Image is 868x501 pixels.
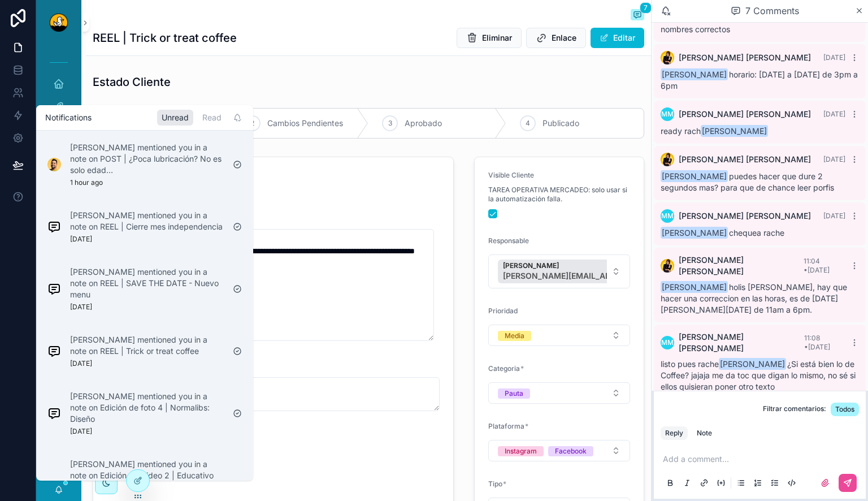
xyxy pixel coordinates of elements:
[661,282,847,314] span: holis [PERSON_NAME], hay que hacer una correccion en las horas, es de [DATE] [PERSON_NAME][DATE] ...
[36,45,81,232] div: scrollable content
[488,422,524,430] span: Plataforma
[457,28,522,48] button: Eliminar
[679,210,811,222] span: [PERSON_NAME] [PERSON_NAME]
[831,403,859,416] button: Todos
[70,142,224,176] p: [PERSON_NAME] mentioned you in a note on POST | ¿Poca lubricación? No es solo edad…
[631,9,644,23] button: 7
[498,387,530,399] button: Unselect PAUTA
[661,126,769,136] span: ready rach
[763,404,826,416] span: Filtrar comentarios:
[488,171,534,179] span: Visible Cliente
[157,110,193,126] div: Unread
[661,2,857,34] span: ready me faltaría saber las horas y los días, puse de ejemplo lo de Coffee para ponerlos nombres ...
[488,382,630,404] button: Select Button
[679,154,811,165] span: [PERSON_NAME] [PERSON_NAME]
[661,228,784,237] span: chequea rache
[267,118,343,129] span: Cambios Pendientes
[503,261,684,270] span: [PERSON_NAME]
[661,338,674,347] span: MM
[661,426,688,440] button: Reply
[488,440,630,461] button: Select Button
[405,118,442,129] span: Aprobado
[661,70,858,90] span: horario: [DATE] a [DATE] de 3pm a 6pm
[640,2,652,14] span: 7
[661,68,728,80] span: [PERSON_NAME]
[70,427,92,436] p: [DATE]
[719,358,786,370] span: [PERSON_NAME]
[679,331,804,354] span: [PERSON_NAME] [PERSON_NAME]
[661,171,834,192] span: puedes hacer que dure 2 segundos mas? para que de chance leer porfis
[542,118,579,129] span: Publicado
[70,235,92,244] p: [DATE]
[47,344,61,358] img: Notification icon
[488,364,520,373] span: Categoria
[93,30,237,46] h1: REEL | Trick or treat coffee
[70,303,92,312] p: [DATE]
[823,110,845,118] span: [DATE]
[804,257,830,274] span: 11:04 • [DATE]
[388,119,392,128] span: 3
[488,254,630,288] button: Select Button
[661,211,674,221] span: MM
[661,227,728,239] span: [PERSON_NAME]
[526,119,530,128] span: 4
[70,334,224,357] p: [PERSON_NAME] mentioned you in a note on REEL | Trick or treat coffee
[701,125,768,137] span: [PERSON_NAME]
[692,426,717,440] button: Note
[505,446,537,456] div: Instagram
[823,155,845,163] span: [DATE]
[70,178,103,187] p: 1 hour ago
[526,28,586,48] button: Enlace
[47,158,61,171] img: Notification icon
[47,407,61,420] img: Notification icon
[548,445,593,456] button: Unselect FACEBOOK
[70,391,224,425] p: [PERSON_NAME] mentioned you in a note on Edición de foto 4 | Normalibs: Diseño
[661,110,674,119] span: MM
[107,174,440,189] h4: REEL | Trick or treat coffee
[661,170,728,182] span: [PERSON_NAME]
[45,112,92,123] h1: Notifications
[47,282,61,296] img: Notification icon
[505,331,524,341] div: Media
[488,306,518,315] span: Prioridad
[679,52,811,63] span: [PERSON_NAME] [PERSON_NAME]
[70,210,224,232] p: [PERSON_NAME] mentioned you in a note on REEL | Cierre mes independencia
[93,74,171,90] h1: Estado Cliente
[198,110,226,126] div: Read
[745,4,799,18] span: 7 Comments
[679,254,804,277] span: [PERSON_NAME] [PERSON_NAME]
[488,325,630,346] button: Select Button
[552,32,576,44] span: Enlace
[591,28,644,48] button: Editar
[488,185,630,204] span: TAREA OPERATIVA MERCADEO: solo usar si la automatización falla.
[555,446,587,456] div: Facebook
[823,211,845,220] span: [DATE]
[661,281,728,293] span: [PERSON_NAME]
[47,220,61,234] img: Notification icon
[70,359,92,368] p: [DATE]
[804,334,830,351] span: 11:08 • [DATE]
[488,480,502,488] span: Tipo
[823,53,845,62] span: [DATE]
[50,14,68,32] img: App logo
[498,445,544,456] button: Unselect INSTAGRAM
[661,359,856,391] span: listo pues rache ¿Si está bien lo de Coffee? jajaja me da toc que digan lo mismo, no sé si ellos ...
[70,266,224,300] p: [PERSON_NAME] mentioned you in a note on REEL | SAVE THE DATE - Nuevo menu
[505,388,523,399] div: Pauta
[679,109,811,120] span: [PERSON_NAME] [PERSON_NAME]
[482,32,512,44] span: Eliminar
[697,429,712,438] div: Note
[488,236,529,245] span: Responsable
[503,270,684,282] span: [PERSON_NAME][EMAIL_ADDRESS][PERSON_NAME][DOMAIN_NAME]
[498,260,700,283] button: Unselect 7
